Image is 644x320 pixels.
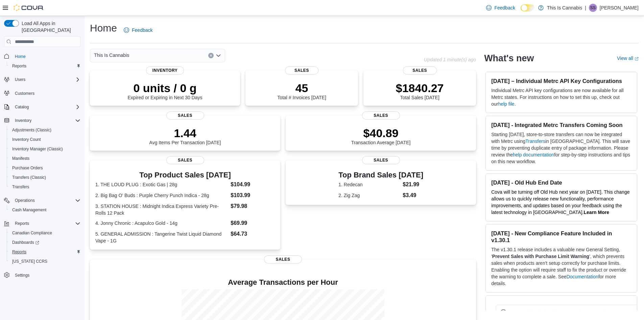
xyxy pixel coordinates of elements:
span: Inventory Count [9,135,80,144]
span: This Is Cannabis [94,51,129,59]
h1: Home [90,21,117,35]
a: Cash Management [9,206,49,214]
div: Steve Schnarr [589,4,597,12]
span: [US_STATE] CCRS [12,259,47,264]
button: Users [12,76,28,84]
button: Inventory Manager (Classic) [7,144,83,154]
dt: 5. GENERAL ADMISSION : Tangerine Twist Liquid Diamond Vape - 1G [95,231,228,244]
p: The v1.30.1 release includes a valuable new General Setting, ' ', which prevents sales when produ... [491,246,631,287]
button: Canadian Compliance [7,228,83,238]
dd: $104.99 [231,180,275,189]
span: Sales [362,111,400,120]
a: Inventory Count [9,135,44,144]
dt: 2. Big Bag O' Buds : Purple Cherry Punch Indica - 28g [95,192,228,199]
span: Sales [362,156,400,164]
a: Home [12,52,28,61]
span: Home [15,54,26,59]
dt: 1. THE LOUD PLUG : Exotic Gas | 28g [95,181,228,188]
button: [US_STATE] CCRS [7,257,83,266]
p: Individual Metrc API key configurations are now available for all Metrc states. For instructions ... [491,87,631,107]
span: Transfers [12,184,29,190]
dd: $21.99 [403,180,423,189]
h3: [DATE] - Integrated Metrc Transfers Coming Soon [491,122,631,128]
span: Reports [15,221,29,226]
button: Adjustments (Classic) [7,125,83,135]
span: Cash Management [12,207,46,213]
p: 1.44 [149,126,221,140]
a: [US_STATE] CCRS [9,257,50,265]
dt: 2. Zig Zag [338,192,400,199]
span: Inventory [146,66,184,74]
div: Total Sales [DATE] [396,81,444,100]
span: Purchase Orders [9,164,80,172]
span: Users [15,77,25,82]
button: Settings [1,270,83,280]
span: Sales [264,255,302,263]
span: Cash Management [9,206,80,214]
dd: $103.99 [231,191,275,199]
span: Inventory Manager (Classic) [12,146,63,152]
p: $40.89 [351,126,411,140]
span: Manifests [12,156,29,161]
span: Inventory Count [12,137,41,142]
span: Reports [12,219,80,228]
button: Clear input [208,53,214,58]
span: Users [12,76,80,84]
span: Inventory Manager (Classic) [9,145,80,153]
a: Learn More [584,210,609,215]
h2: What's new [484,53,534,64]
span: Adjustments (Classic) [9,126,80,134]
span: Inventory [15,118,31,123]
span: Inventory [12,116,80,125]
button: Inventory [12,116,34,125]
a: Documentation [567,274,598,279]
span: Reports [9,62,80,70]
span: Sales [403,66,437,74]
a: View allExternal link [617,56,639,61]
button: Cash Management [7,205,83,215]
span: Reports [9,248,80,256]
span: Customers [12,89,80,98]
button: Reports [7,247,83,257]
p: | [585,4,586,12]
button: Inventory [1,116,83,125]
input: Dark Mode [521,4,535,12]
span: Load All Apps in [GEOGRAPHIC_DATA] [19,20,80,34]
button: Reports [1,219,83,228]
span: Transfers [9,183,80,191]
h3: Top Brand Sales [DATE] [338,171,423,179]
span: Reports [12,249,26,255]
a: Dashboards [9,238,42,247]
button: Transfers (Classic) [7,173,83,182]
span: Reports [12,63,26,69]
dt: 4. Jonny Chronic : Acapulco Gold - 14g [95,220,228,227]
span: Dark Mode [521,12,521,12]
button: Operations [1,196,83,205]
h4: Average Transactions per Hour [95,278,471,286]
button: Customers [1,88,83,98]
button: Home [1,51,83,61]
span: Transfers (Classic) [12,175,46,180]
a: Customers [12,89,37,98]
div: Expired or Expiring in Next 30 Days [128,81,202,100]
span: SS [590,4,596,12]
strong: Prevent Sales with Purchase Limit Warning [492,254,589,259]
span: Home [12,52,80,60]
button: Reports [12,219,32,228]
span: Canadian Compliance [12,230,52,236]
span: Dashboards [9,238,80,247]
span: Cova will be turning off Old Hub next year on [DATE]. This change allows us to quickly release ne... [491,189,629,215]
p: 0 units / 0 g [128,81,202,95]
dt: 1. Redecan [338,181,400,188]
span: Purchase Orders [12,165,43,171]
a: Transfers [525,138,545,144]
a: Feedback [483,1,518,15]
span: Sales [285,66,319,74]
span: Catalog [15,104,29,110]
p: This Is Cannabis [547,4,582,12]
a: Dashboards [7,238,83,247]
a: Manifests [9,154,32,163]
p: $1840.27 [396,81,444,95]
dd: $79.98 [231,202,275,210]
span: Manifests [9,154,80,163]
